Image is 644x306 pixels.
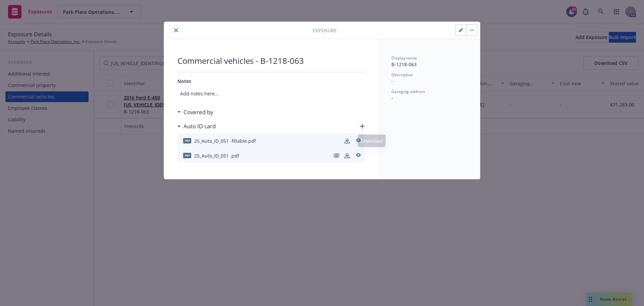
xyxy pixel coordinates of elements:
h3: Covered by [183,108,213,117]
span: 25_Auto_ID_051 .pdf [194,152,239,159]
a: download [343,151,351,160]
div: Covered by [177,108,213,117]
h3: Auto ID card [183,122,216,131]
a: download [343,137,351,145]
span: Commercial vehicles - B-1218-063 [177,55,365,67]
span: Display name [391,55,417,61]
a: hidden [332,151,340,160]
div: Auto ID card [177,122,216,131]
a: preview [354,137,362,145]
span: B-1218-063 [391,61,417,68]
span: pdf [183,138,191,143]
span: Garaging address [391,89,425,94]
span: 25_Auto_ID_051 -fillable.pdf [194,137,256,144]
span: Add notes here... [177,87,365,100]
span: Notes [177,78,191,84]
button: close [172,26,180,34]
span: Description [391,72,413,78]
a: preview [354,151,362,160]
span: Exposure [313,27,337,34]
span: pdf [183,153,191,158]
span: - [391,95,393,101]
span: - [391,78,393,84]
